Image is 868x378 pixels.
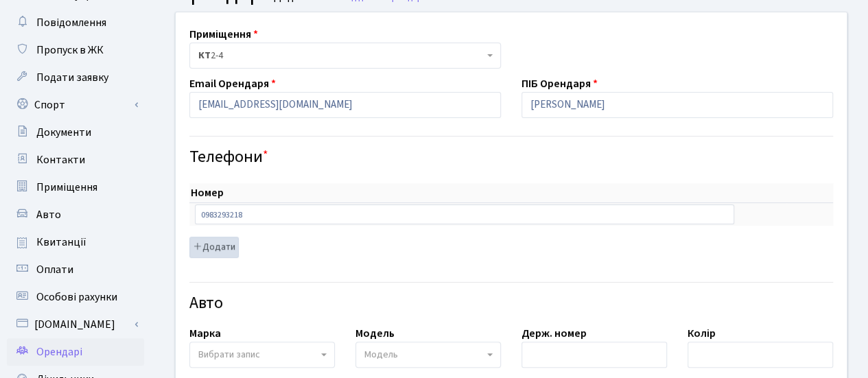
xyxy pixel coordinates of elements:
span: <b>КТ</b>&nbsp;&nbsp;&nbsp;&nbsp;2-4 [189,43,501,69]
a: [DOMAIN_NAME] [7,311,144,338]
label: Марка [189,325,221,342]
a: Контакти [7,146,144,174]
span: Повідомлення [36,15,106,30]
a: Квитанції [7,228,144,256]
a: Орендарі [7,338,144,366]
span: Авто [36,207,61,222]
span: Вибрати запис [198,348,260,362]
a: Приміщення [7,174,144,201]
span: Подати заявку [36,70,108,85]
span: Оплати [36,262,73,277]
label: Приміщення [189,26,258,43]
a: Спорт [7,91,144,119]
label: ПІБ Орендаря [521,75,598,92]
span: Документи [36,125,91,140]
a: Подати заявку [7,64,144,91]
a: Авто [7,201,144,228]
span: Квитанції [36,235,86,250]
h4: Авто [189,294,833,314]
input: Буде використано в якості логіна [189,92,501,118]
label: Колір [688,325,716,342]
span: Пропуск в ЖК [36,43,104,58]
a: Повідомлення [7,9,144,36]
h4: Телефони [189,147,833,167]
a: Оплати [7,256,144,283]
th: Номер [189,183,740,203]
a: Особові рахунки [7,283,144,311]
span: Орендарі [36,344,82,359]
button: Додати [189,237,239,258]
span: Особові рахунки [36,290,117,305]
span: <b>КТ</b>&nbsp;&nbsp;&nbsp;&nbsp;2-4 [198,49,484,62]
a: Документи [7,119,144,146]
span: Модель [364,348,398,362]
span: Контакти [36,152,85,167]
span: Приміщення [36,180,97,195]
a: Пропуск в ЖК [7,36,144,64]
b: КТ [198,49,211,62]
label: Email Орендаря [189,75,276,92]
label: Держ. номер [521,325,587,342]
label: Модель [355,325,395,342]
